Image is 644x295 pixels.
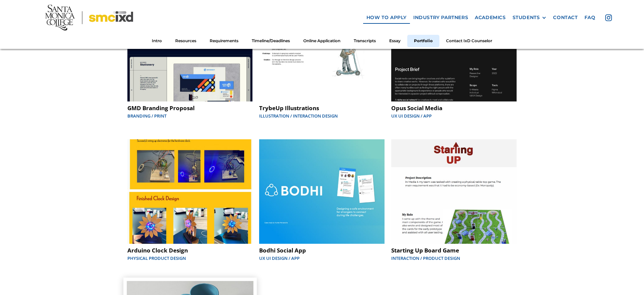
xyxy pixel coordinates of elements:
div: Bodhi Social App [259,247,385,254]
div: Illustration / Interaction Design [259,113,385,119]
a: Intro [145,35,169,47]
div: GMD Branding Proposal [127,105,253,112]
div: Interaction / Product Design [391,255,517,262]
div: Branding / Print [127,113,253,119]
a: Requirements [203,35,245,47]
a: contact [550,11,581,24]
a: industry partners [410,11,471,24]
img: icon - instagram [605,14,612,21]
a: Portfolio [407,35,439,47]
a: Arduino Clock DesignPhysical Product Design [124,136,256,265]
a: Essay [383,35,407,47]
a: Starting Up Board GameInteraction / Product Design [388,136,520,265]
div: Arduino Clock Design [127,247,253,254]
div: Opus Social Media [391,105,517,112]
a: Timeline/Deadlines [245,35,297,47]
div: STUDENTS [513,15,547,20]
div: UX UI Design / App [391,113,517,119]
div: STUDENTS [513,15,540,20]
img: Santa Monica College - SMC IxD logo [45,5,133,30]
div: UX UI Design / App [259,255,385,262]
a: Transcripts [347,35,383,47]
div: TrybeUp Illustrations [259,105,385,112]
a: how to apply [363,11,410,24]
a: Resources [169,35,203,47]
a: Academics [471,11,509,24]
a: faq [581,11,599,24]
div: Physical Product Design [127,255,253,262]
a: Bodhi Social AppUX UI Design / App [256,136,388,265]
a: Contact IxD Counselor [439,35,499,47]
a: Online Application [297,35,347,47]
div: Starting Up Board Game [391,247,517,254]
